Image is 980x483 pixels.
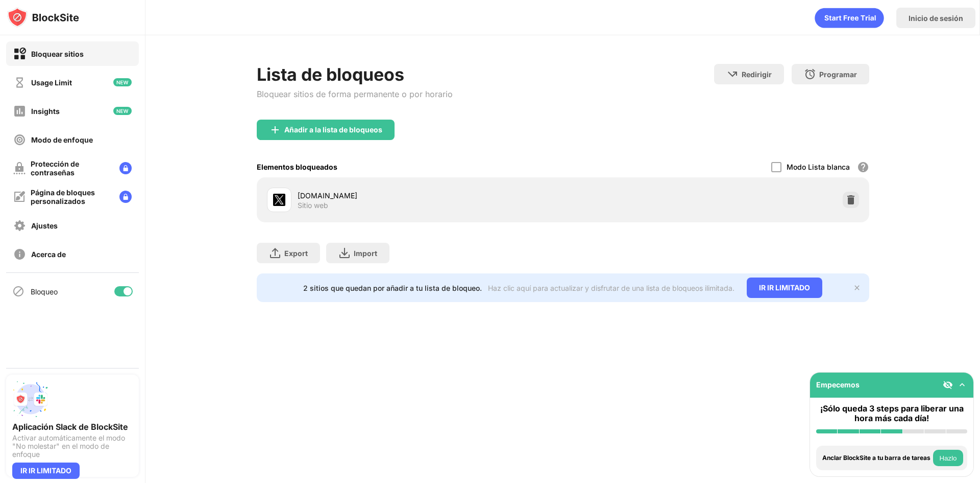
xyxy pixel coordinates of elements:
[31,159,111,177] div: Protección de contraseñas
[31,250,66,259] div: Acerca de
[909,14,963,22] div: Inicio de sesión
[13,191,26,203] img: customize-block-page-off.svg
[113,107,132,115] img: new-icon.svg
[815,8,884,28] div: animation
[31,107,60,116] div: Insights
[13,133,26,146] img: focus-off.svg
[822,454,930,462] div: Anclar BlockSite a tu barra de tareas
[816,404,967,423] div: ¡Sólo queda 3 steps para liberar una hora más cada día!
[12,434,133,458] div: Activar automáticamente el modo "No molestar" en el modo de enfoque
[284,249,308,258] div: Export
[747,278,822,298] div: IR IR LIMITADO
[257,89,453,99] div: Bloquear sitios de forma permanente o por horario
[298,201,328,210] div: Sitio web
[933,450,963,466] button: Hazlo
[13,162,26,174] img: password-protection-off.svg
[12,463,80,479] div: IR IR LIMITADO
[12,285,24,297] img: blocking-icon.svg
[303,284,482,292] div: 2 sitios que quedan por añadir a tu lista de bloqueo.
[119,162,132,174] img: lock-menu.svg
[273,194,285,206] img: favicons
[31,50,84,58] div: Bloquear sitios
[31,78,72,87] div: Usage Limit
[7,7,79,28] img: logo-blocksite.svg
[13,105,26,118] img: insights-off.svg
[298,190,563,201] div: [DOMAIN_NAME]
[13,219,26,232] img: settings-off.svg
[31,135,93,144] div: Modo de enfoque
[13,248,26,261] img: about-off.svg
[31,221,58,230] div: Ajustes
[354,249,377,258] div: Import
[488,284,734,292] div: Haz clic aquí para actualizar y disfrutar de una lista de bloqueos ilimitada.
[957,380,967,390] img: omni-setup-toggle.svg
[12,381,49,418] img: push-slack.svg
[284,126,382,134] div: Añadir a la lista de bloqueos
[31,188,111,205] div: Página de bloques personalizados
[853,284,861,292] img: x-button.svg
[257,64,453,85] div: Lista de bloqueos
[13,76,26,89] img: time-usage-off.svg
[819,70,857,79] div: Programar
[257,163,337,171] div: Elementos bloqueados
[119,191,132,203] img: lock-menu.svg
[742,70,772,79] div: Redirigir
[113,78,132,86] img: new-icon.svg
[12,422,133,432] div: Aplicación Slack de BlockSite
[13,48,26,60] img: block-on.svg
[943,380,953,390] img: eye-not-visible.svg
[787,163,850,171] div: Modo Lista blanca
[31,287,58,296] div: Bloqueo
[816,380,860,389] div: Empecemos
